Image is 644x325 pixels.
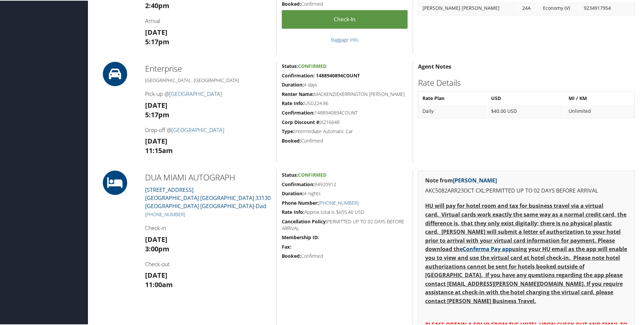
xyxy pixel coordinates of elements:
[282,243,291,249] strong: Fax:
[145,224,271,231] h4: Check-in
[331,36,358,42] a: Baggage Info
[565,92,634,104] th: MI / KM
[282,9,408,28] a: Check-in
[145,126,271,133] h4: Drop-off @
[319,199,359,205] a: [PHONE_NUMBER]
[463,245,512,252] a: Conferma Pay app
[282,72,360,78] strong: Confirmation: 1488940894COUNT
[145,17,271,24] h4: Arrival
[282,62,298,69] strong: Status:
[145,210,185,217] a: [PHONE_NUMBER]
[282,252,301,258] strong: Booked:
[425,186,628,195] p: AKC5082ARR23OCT CXL:PERMITTED UP TO 02 DAYS BEFORE ARRIVAL
[169,90,222,97] a: [GEOGRAPHIC_DATA]
[145,62,271,74] h2: Enterprise
[425,176,497,183] strong: Note from
[145,279,173,289] strong: 11:00am
[282,127,408,134] h5: Intermediate Automatic Car
[282,137,408,144] h5: Confirmed
[145,234,167,243] strong: [DATE]
[282,137,301,143] strong: Booked:
[282,81,408,87] h5: 4 days
[425,201,627,304] strong: HU will pay for hotel room and tax for business travel via a virtual card. Virtual cards work exa...
[145,76,271,83] h5: [GEOGRAPHIC_DATA] , [GEOGRAPHIC_DATA]
[145,244,169,253] strong: 3:00pm
[298,62,326,69] span: Confirmed
[145,260,271,267] h4: Check-out
[171,126,224,133] a: [GEOGRAPHIC_DATA]
[418,62,451,70] strong: Agent Notes
[282,81,304,87] strong: Duration:
[282,99,408,106] h5: USD224.86
[298,171,326,177] span: Confirmed
[282,190,408,196] h5: 4 nights
[145,27,167,36] strong: [DATE]
[145,136,167,145] strong: [DATE]
[488,92,565,104] th: USD
[145,0,169,9] strong: 2:40pm
[282,218,327,224] strong: Cancellation Policy:
[282,180,315,187] strong: Confirmation:
[145,36,169,46] strong: 5:17pm
[145,100,167,109] strong: [DATE]
[282,109,315,115] strong: Confirmation:
[282,233,319,240] strong: Membership ID:
[419,104,487,117] td: Daily
[580,1,634,14] td: 9234917954
[282,109,408,116] h5: 1488940894COUNT
[282,208,408,215] h5: Approx total is $655.40 USD
[282,252,408,259] h5: Confirmed
[418,76,635,88] h2: Rate Details
[145,270,167,279] strong: [DATE]
[419,92,487,104] th: Rate Plan
[282,90,314,97] strong: Renter Name:
[145,90,271,97] h4: Pick-up @
[282,208,304,215] strong: Rate Info:
[282,171,298,177] strong: Status:
[488,104,565,117] td: $40.00 USD
[282,99,304,106] strong: Rate Info:
[453,176,497,183] a: [PERSON_NAME]
[282,90,408,97] h5: MACKENZIEKERRINGTON [PERSON_NAME]
[282,218,408,231] h5: PERMITTED UP TO 02 DAYS BEFORE ARRIVAL
[145,171,271,182] h2: DUA MIAMI AUTOGRAPH
[539,1,579,14] td: Economy (V)
[282,199,319,205] strong: Phone Number:
[419,1,518,14] td: [PERSON_NAME] [PERSON_NAME]
[519,1,539,14] td: 24A
[145,145,173,154] strong: 11:15am
[282,127,294,134] strong: Type:
[145,185,271,209] a: [STREET_ADDRESS][GEOGRAPHIC_DATA] [GEOGRAPHIC_DATA] 33130 [GEOGRAPHIC_DATA] [GEOGRAPHIC_DATA]-Dad
[282,190,304,196] strong: Duration:
[282,180,408,187] h5: 94920912
[282,118,321,125] strong: Corp Discount #:
[145,109,169,119] strong: 5:17pm
[282,118,408,125] h5: XZ16648
[565,104,634,117] td: Unlimited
